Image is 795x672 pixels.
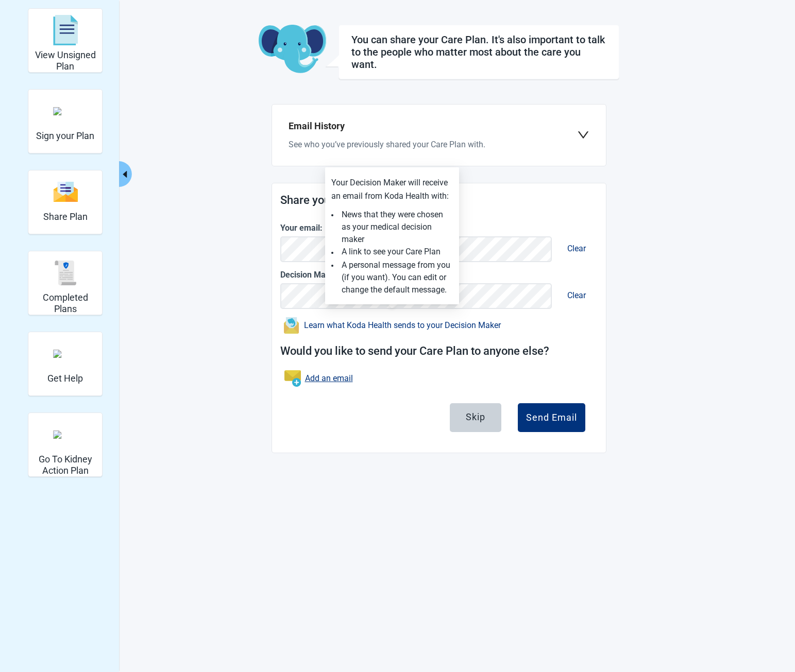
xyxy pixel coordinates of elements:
img: Add an email [284,370,301,387]
span: A link to see your Care Plan [342,247,441,257]
label: Your email: [280,221,598,234]
h2: Get Help [47,373,83,384]
div: Email HistorySee who you’ve previously shared your Care Plan with. [280,113,598,157]
div: Go To Kidney Action Plan [28,412,103,477]
div: View Unsigned Plan [28,8,103,73]
img: svg%3e [53,15,78,46]
h2: Share Plan [43,211,88,222]
h2: Share your Unsigned Plan [280,192,598,210]
label: Decision Maker's email: [280,268,598,281]
div: Skip [466,411,485,422]
span: News that they were chosen as your medical decision maker [342,210,443,245]
div: Sign your Plan [28,89,103,153]
div: Completed Plans [28,251,103,315]
img: person-question.svg [53,350,78,358]
span: Clear [559,235,594,262]
h2: Sign your Plan [36,130,94,142]
button: Send Email [518,403,585,432]
span: A personal message from you (if you want). You can edit or change the default message. [342,260,450,295]
button: Clear [556,234,597,262]
span: Clear [559,282,594,308]
span: See who you’ve previously shared your Care Plan with. [289,140,485,149]
img: svg%3e [53,261,78,285]
div: Learn what Koda Health sends to your Decision Maker [304,321,501,330]
img: kidney_action_plan.svg [53,430,78,439]
div: Share Plan [28,170,103,234]
img: make_plan_official.svg [53,107,78,115]
button: Learn what Koda Health sends to your Decision Maker [280,313,504,334]
button: Add an email [280,366,357,391]
a: Add an email [305,372,353,385]
div: Send Email [526,412,577,423]
button: Collapse menu [119,161,132,187]
span: down [577,129,589,141]
h1: You can share your Care Plan. It's also important to talk to the people who matter most about the... [351,33,606,71]
h2: Email History [289,119,577,133]
button: Skip [450,403,501,432]
img: svg%3e [53,181,78,203]
img: Koda Elephant [259,25,326,74]
h2: View Unsigned Plan [32,49,98,72]
span: caret-left [120,169,130,179]
div: Get Help [28,332,103,396]
main: Main content [197,25,681,453]
span: Your Decision Maker will receive an email from Koda Health with: [331,178,449,201]
h2: Go To Kidney Action Plan [32,454,98,476]
button: Clear [556,281,597,309]
h2: Would you like to send your Care Plan to anyone else? [280,342,598,360]
h2: Completed Plans [32,292,98,314]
